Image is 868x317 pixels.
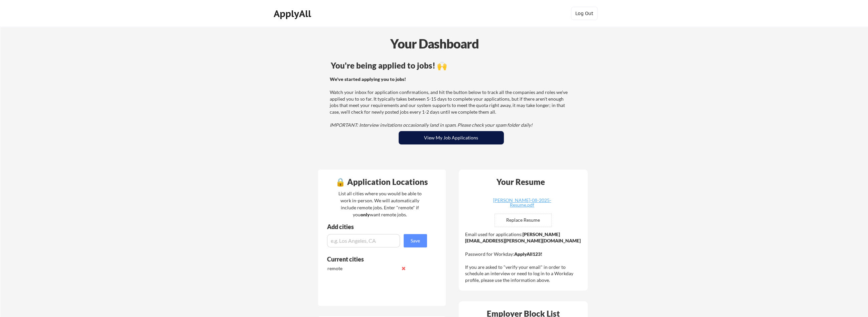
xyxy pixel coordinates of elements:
[360,212,370,217] strong: only
[482,198,562,208] a: [PERSON_NAME]-08-2025-Resume.pdf
[399,131,504,144] button: View My Job Applications
[274,8,313,19] div: ApplyAll
[327,265,398,272] div: remote
[1,34,868,53] div: Your Dashboard
[327,234,400,247] input: e.g. Los Angeles, CA
[488,178,554,186] div: Your Resume
[330,76,571,128] div: Watch your inbox for application confirmations, and hit the button below to track all the compani...
[334,190,426,218] div: List all cities where you would be able to work in-person. We will automatically include remote j...
[465,231,583,284] div: Email used for applications: Password for Workday: If you are asked to "verify your email" in ord...
[465,231,581,244] strong: [PERSON_NAME][EMAIL_ADDRESS][PERSON_NAME][DOMAIN_NAME]
[330,76,406,82] strong: We've started applying you to jobs!
[482,198,562,207] div: [PERSON_NAME]-08-2025-Resume.pdf
[331,62,572,70] div: You're being applied to jobs! 🙌
[571,7,598,20] button: Log Out
[404,234,427,247] button: Save
[330,122,533,128] em: IMPORTANT: Interview invitations occasionally land in spam. Please check your spam folder daily!
[514,251,542,257] strong: ApplyAll123!
[327,256,420,262] div: Current cities
[320,178,444,186] div: 🔒 Application Locations
[327,224,429,230] div: Add cities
